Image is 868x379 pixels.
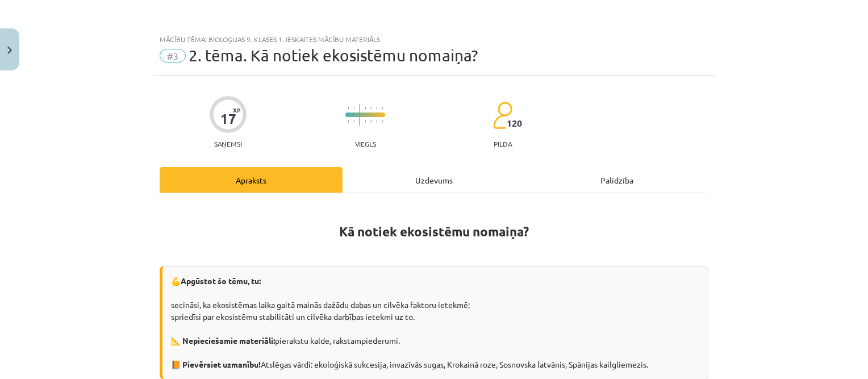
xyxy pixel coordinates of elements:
[348,120,349,123] img: icon-short-line-57e1e144782c952c97e751825c79c345078a6d821885a25fce030b3d8c18986b.svg
[353,107,354,110] img: icon-short-line-57e1e144782c952c97e751825c79c345078a6d821885a25fce030b3d8c18986b.svg
[181,276,261,286] strong: Apgūstot šo tēmu, tu:
[160,49,186,63] span: #3
[365,120,366,123] img: icon-short-line-57e1e144782c952c97e751825c79c345078a6d821885a25fce030b3d8c18986b.svg
[355,140,376,148] p: Viegls
[171,359,261,369] b: 📙 Pievērsiet uzmanību!
[376,107,377,110] img: icon-short-line-57e1e144782c952c97e751825c79c345078a6d821885a25fce030b3d8c18986b.svg
[382,107,383,110] img: icon-short-line-57e1e144782c952c97e751825c79c345078a6d821885a25fce030b3d8c18986b.svg
[382,120,383,123] img: icon-short-line-57e1e144782c952c97e751825c79c345078a6d821885a25fce030b3d8c18986b.svg
[171,335,275,345] b: 📐 Nepieciešamie materiāli:
[370,107,372,110] img: icon-short-line-57e1e144782c952c97e751825c79c345078a6d821885a25fce030b3d8c18986b.svg
[494,140,512,148] p: pilda
[343,167,525,193] div: Uzdevums
[370,120,372,123] img: icon-short-line-57e1e144782c952c97e751825c79c345078a6d821885a25fce030b3d8c18986b.svg
[233,107,240,113] span: XP
[359,104,360,126] img: icon-long-line-d9ea69661e0d244f92f715978eff75569469978d946b2353a9bb055b3ed8787d.svg
[348,107,349,110] img: icon-short-line-57e1e144782c952c97e751825c79c345078a6d821885a25fce030b3d8c18986b.svg
[189,46,478,65] span: 2. tēma. Kā notiek ekosistēmu nomaiņa?
[376,120,377,123] img: icon-short-line-57e1e144782c952c97e751825c79c345078a6d821885a25fce030b3d8c18986b.svg
[160,167,343,193] div: Apraksts
[220,111,236,127] div: 17
[493,101,512,130] img: students-c634bb4e5e11cddfef0936a35e636f08e4e9abd3cc4e673bd6f9a4125e45ecb1.svg
[353,120,354,123] img: icon-short-line-57e1e144782c952c97e751825c79c345078a6d821885a25fce030b3d8c18986b.svg
[365,107,366,110] img: icon-short-line-57e1e144782c952c97e751825c79c345078a6d821885a25fce030b3d8c18986b.svg
[507,118,522,128] span: 120
[160,35,708,43] div: Mācību tēma: Bioloģijas 9. klases 1. ieskaites mācību materiāls
[7,47,12,54] img: icon-close-lesson-0947bae3869378f0d4975bcd49f059093ad1ed9edebbc8119c70593378902aed.svg
[525,167,708,193] div: Palīdzība
[339,223,529,240] strong: Kā notiek ekosistēmu nomaiņa?
[210,140,247,148] p: Saņemsi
